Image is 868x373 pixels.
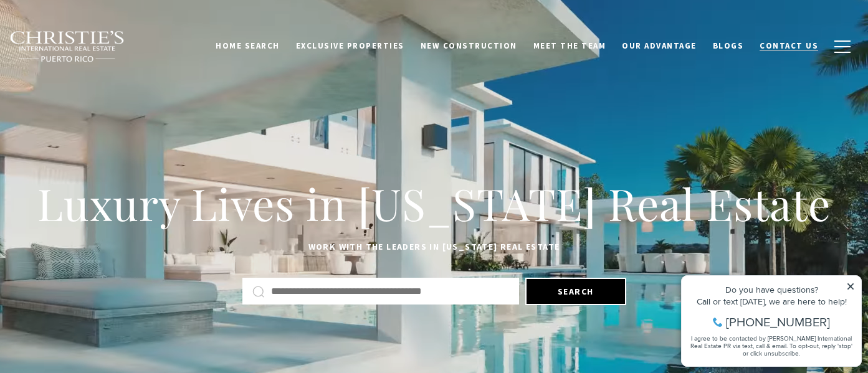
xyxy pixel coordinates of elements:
span: Blogs [713,40,744,51]
div: Do you have questions? [13,28,180,37]
a: Our Advantage [614,34,705,58]
span: New Construction [421,40,517,51]
h1: Luxury Lives in [US_STATE] Real Estate [31,176,837,231]
span: Exclusive Properties [296,40,404,51]
span: I agree to be contacted by [PERSON_NAME] International Real Estate PR via text, call & email. To ... [16,77,178,100]
span: Contact Us [760,40,818,51]
span: Our Advantage [622,40,697,51]
button: Search [525,278,626,305]
div: Call or text [DATE], we are here to help! [13,40,180,49]
a: Meet the Team [525,34,614,58]
a: Blogs [705,34,752,58]
span: [PHONE_NUMBER] [51,59,155,71]
p: Work with the leaders in [US_STATE] Real Estate [31,240,837,255]
img: Christie's International Real Estate black text logo [9,31,125,63]
a: Exclusive Properties [288,34,413,58]
a: New Construction [413,34,525,58]
a: Home Search [207,34,288,58]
